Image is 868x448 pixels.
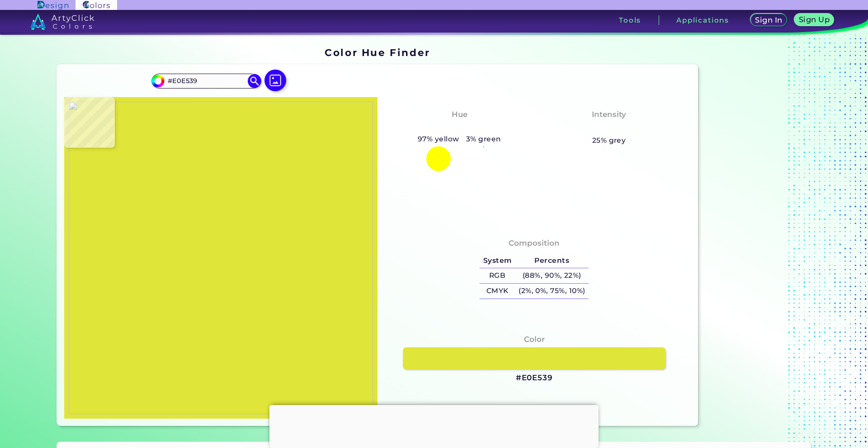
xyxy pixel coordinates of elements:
[509,237,560,250] h4: Composition
[248,74,261,88] img: icon search
[750,14,787,27] a: Sign In
[269,405,599,446] iframe: Advertisement
[515,284,589,299] h5: (2%, 0%, 75%, 10%)
[515,268,589,283] h5: (88%, 90%, 22%)
[264,70,286,91] img: icon picture
[69,102,373,414] img: f496ebd3-14e3-4f24-9af7-cfe29020bfa0
[755,16,782,23] h5: Sign In
[515,253,589,268] h5: Percents
[480,284,515,299] h5: CMYK
[414,133,462,145] h5: 97% yellow
[516,373,553,383] h3: #E0E539
[592,135,626,146] h5: 25% grey
[799,16,829,23] h5: Sign Up
[462,133,505,145] h5: 3% green
[619,17,641,23] h3: Tools
[524,333,545,346] h4: Color
[164,75,248,87] input: type color..
[676,17,729,23] h3: Applications
[592,108,626,121] h4: Intensity
[325,46,430,59] h1: Color Hue Finder
[452,108,467,121] h4: Hue
[442,122,477,133] h3: Yellow
[795,14,834,27] a: Sign Up
[30,14,94,30] img: logo_artyclick_colors_white.svg
[38,1,68,9] img: ArtyClick Design logo
[480,253,515,268] h5: System
[588,122,630,133] h3: Medium
[480,268,515,283] h5: RGB
[702,44,815,430] iframe: Advertisement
